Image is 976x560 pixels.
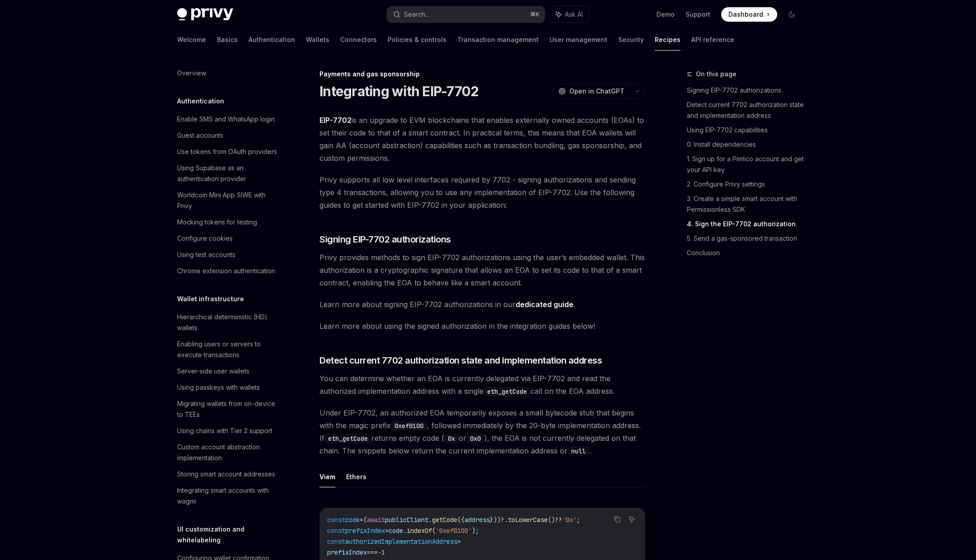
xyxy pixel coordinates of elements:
[367,548,378,556] span: ===
[549,29,607,51] a: User management
[177,163,280,184] div: Using Supabase as an authentication provider
[170,482,286,509] a: Integrating smart accounts with wagmi
[177,190,280,211] div: Worldcoin Mini App SIWE with Privy
[403,527,407,535] span: .
[177,382,260,393] div: Using passkeys with wallets
[687,246,806,260] a: Conclusion
[170,309,286,336] a: Hierarchical deterministic (HD) wallets
[319,372,645,397] span: You can determine whether an EOA is currently delegated via EIP-7702 and read the authorized impl...
[696,69,737,79] span: On this page
[568,446,589,456] code: null
[170,65,286,81] a: Overview
[177,8,233,21] img: dark logo
[319,83,479,99] h1: Integrating with EIP-7702
[687,123,806,137] a: Using EIP-7702 capabilities
[170,187,286,214] a: Worldcoin Mini App SIWE with Privy
[516,300,573,309] a: dedicated guide
[391,421,427,431] code: 0xef0100
[319,173,645,211] span: Privy supports all low level interfaces required by 7702 - signing authorizations and sending typ...
[721,7,777,22] a: Dashboard
[457,537,461,546] span: =
[691,29,734,51] a: API reference
[345,527,385,535] span: prefixIndex
[177,249,235,260] div: Using test accounts
[170,379,286,396] a: Using passkeys with wallets
[367,516,385,524] span: await
[784,7,799,22] button: Toggle dark mode
[685,10,710,19] a: Support
[381,548,385,556] span: 1
[687,98,806,123] a: Detect current 7702 authorization state and implementation address
[319,320,645,332] span: Learn more about using the signed authorization in the integration guides below!
[319,116,352,125] a: EIP-7702
[170,439,286,466] a: Custom account abstraction implementation
[404,9,429,20] div: Search...
[170,111,286,127] a: Enable SMS and WhatsApp login
[562,516,577,524] span: '0x'
[177,312,280,333] div: Hierarchical deterministic (HD) wallets
[177,524,286,546] h5: UI customization and whitelabeling
[346,466,366,487] button: Ethers
[327,527,345,535] span: const
[345,516,360,524] span: code
[324,434,371,443] code: eth_getCode
[170,396,286,423] a: Migrating wallets from on-device to TEEs
[249,29,295,51] a: Authentication
[177,233,233,244] div: Configure cookies
[655,29,680,51] a: Recipes
[432,516,457,524] span: getCode
[388,29,446,51] a: Policies & controls
[170,466,286,482] a: Storing smart account addresses
[177,130,223,141] div: Guest accounts
[319,233,451,246] span: Signing EIP-7702 authorizations
[436,527,472,535] span: '0xef0100'
[457,516,465,524] span: ({
[177,96,224,107] h5: Authentication
[626,513,638,525] button: Ask AI
[378,548,381,556] span: -
[170,363,286,379] a: Server-side user wallets
[687,231,806,246] a: 5. Send a gas-sponsored transaction
[177,266,275,276] div: Chrome extension authentication
[553,84,630,99] button: Open in ChatGPT
[549,6,589,23] button: Ask AI
[170,263,286,279] a: Chrome extension authentication
[389,527,403,535] span: code
[657,10,675,19] a: Demo
[217,29,238,51] a: Basics
[385,516,428,524] span: publicClient
[687,177,806,191] a: 2. Configure Privy settings
[363,516,367,524] span: (
[385,527,389,535] span: =
[548,516,555,524] span: ()
[327,537,345,546] span: const
[345,537,457,546] span: authorizedImplementationAddress
[170,247,286,263] a: Using test accounts
[319,251,645,289] span: Privy provides methods to sign EIP-7702 authorizations using the user’s embedded wallet. This aut...
[177,366,249,377] div: Server-side user wallets
[170,336,286,363] a: Enabling users or servers to execute transactions
[327,516,345,524] span: const
[472,527,479,535] span: );
[428,516,432,524] span: .
[327,548,367,556] span: prefixIndex
[170,423,286,439] a: Using chains with Tier 2 support
[177,339,280,360] div: Enabling users or servers to execute transactions
[530,11,540,18] span: ⌘ K
[728,10,763,19] span: Dashboard
[360,516,363,524] span: =
[177,217,257,228] div: Mocking tokens for testing
[611,513,623,525] button: Copy the contents from the code block
[687,191,806,217] a: 3. Create a simple smart account with Permissionless SDK
[170,214,286,230] a: Mocking tokens for testing
[177,114,275,125] div: Enable SMS and WhatsApp login
[177,294,244,304] h5: Wallet infrastructure
[387,6,545,23] button: Search...⌘K
[432,527,436,535] span: (
[177,469,275,480] div: Storing smart account addresses
[444,434,459,443] code: 0x
[340,29,377,51] a: Connectors
[170,127,286,144] a: Guest accounts
[177,29,206,51] a: Welcome
[483,387,530,397] code: eth_getCode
